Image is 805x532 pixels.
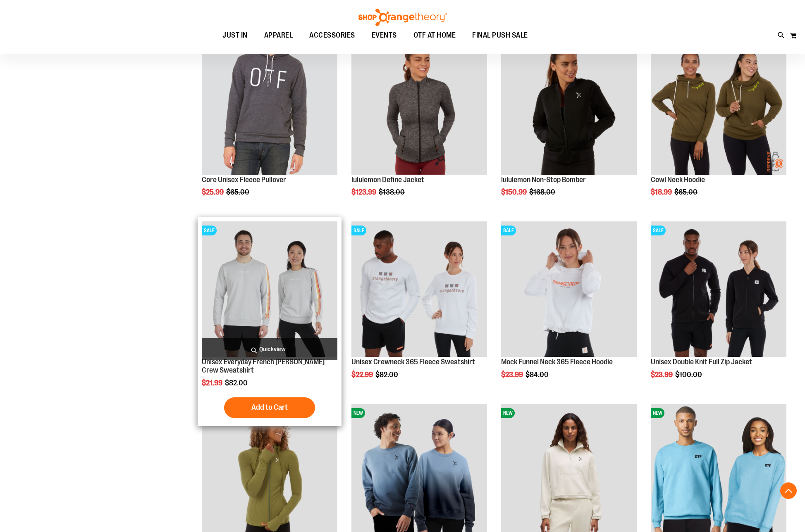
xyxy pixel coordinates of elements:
img: Product image for Unisex Double Knit Full Zip Jacket [651,221,786,357]
span: $150.99 [501,188,528,196]
div: product [647,35,791,217]
a: Quickview [202,338,337,360]
a: Unisex Crewneck 365 Fleece Sweatshirt [351,358,475,366]
a: Product image for Mock Funnel Neck 365 Fleece HoodieSALE [501,221,637,358]
a: Mock Funnel Neck 365 Fleece Hoodie [501,358,613,366]
span: $22.99 [351,370,374,379]
span: NEW [351,408,365,418]
img: Shop Orangetheory [357,9,448,26]
span: JUST IN [222,26,248,45]
a: OTF AT HOME [405,26,464,45]
span: $21.99 [202,379,224,387]
button: Back To Top [780,482,797,499]
a: JUST IN [214,26,256,45]
span: $100.00 [675,370,703,379]
div: product [347,35,491,217]
a: product image for 1529891SALE [351,39,487,176]
a: Cowl Neck Hoodie [651,176,705,184]
a: Product image for Unisex Double Knit Full Zip JacketSALE [651,221,786,358]
a: EVENTS [363,26,405,45]
img: Product image for lululemon Non-Stop Bomber [501,39,637,175]
span: SALE [501,226,516,235]
a: Product image for lululemon Non-Stop BomberSALE [501,39,637,176]
div: product [198,35,342,217]
img: product image for 1529891 [351,39,487,175]
img: Product image for Unisex Crewneck 365 Fleece Sweatshirt [351,221,487,357]
div: product [347,217,491,399]
div: product [647,217,791,399]
a: Product image for Cowl Neck HoodieSALE [651,39,786,176]
button: Add to Cart [224,397,315,418]
span: EVENTS [372,26,397,45]
a: APPAREL [256,26,301,45]
span: $138.00 [379,188,406,196]
img: Product image for Cowl Neck Hoodie [651,39,786,175]
span: Add to Cart [251,403,288,412]
span: NEW [651,408,664,418]
a: FINAL PUSH SALE [464,26,536,45]
img: Product image for Core Unisex Fleece Pullover [202,39,337,175]
span: SALE [351,226,366,235]
img: Product image for Unisex Everyday French Terry Crew Sweatshirt [202,221,337,357]
span: FINAL PUSH SALE [472,26,528,45]
a: Unisex Double Knit Full Zip Jacket [651,358,752,366]
div: product [497,35,641,217]
a: lululemon Define Jacket [351,176,424,184]
a: ACCESSORIES [301,26,363,45]
span: ACCESSORIES [309,26,355,45]
a: Core Unisex Fleece Pullover [202,176,286,184]
span: $65.00 [674,188,699,196]
span: $84.00 [526,370,550,379]
span: $25.99 [202,188,225,196]
span: $123.99 [351,188,377,196]
div: product [497,217,641,399]
a: lululemon Non-Stop Bomber [501,176,586,184]
a: Product image for Unisex Everyday French Terry Crew SweatshirtSALE [202,221,337,358]
span: OTF AT HOME [413,26,456,45]
span: $168.00 [529,188,557,196]
span: SALE [651,226,666,235]
a: Product image for Unisex Crewneck 365 Fleece SweatshirtSALE [351,221,487,358]
a: Unisex Everyday French [PERSON_NAME] Crew Sweatshirt [202,358,325,374]
span: APPAREL [264,26,293,45]
span: $82.00 [225,379,249,387]
span: $82.00 [375,370,399,379]
span: $65.00 [226,188,251,196]
span: $23.99 [501,370,524,379]
img: Product image for Mock Funnel Neck 365 Fleece Hoodie [501,221,637,357]
a: Product image for Core Unisex Fleece PulloverSALE [202,39,337,176]
div: product [198,217,342,426]
span: NEW [501,408,515,418]
span: SALE [202,226,217,235]
span: $18.99 [651,188,673,196]
span: $23.99 [651,370,674,379]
